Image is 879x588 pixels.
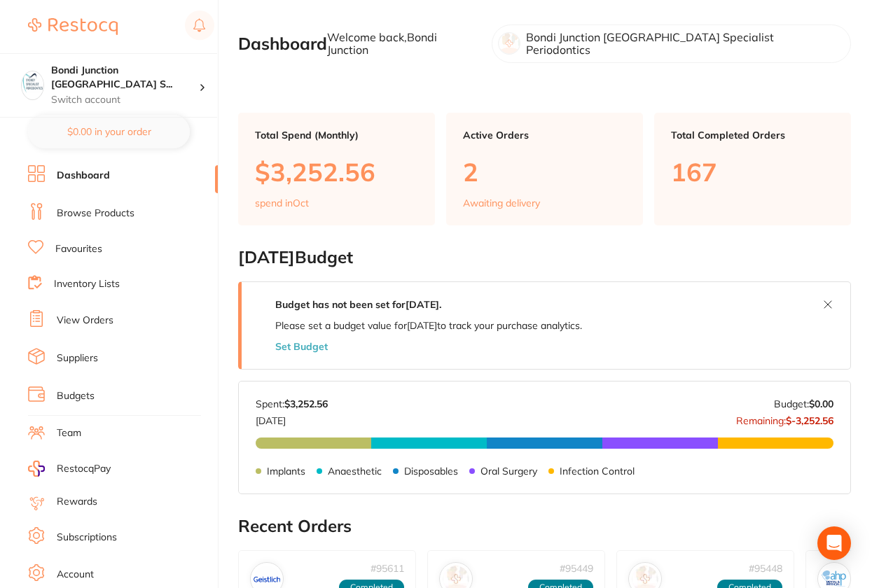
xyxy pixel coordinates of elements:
[463,157,626,186] p: 2
[28,461,111,477] a: RestocqPay
[671,157,834,186] p: 167
[774,398,833,409] p: Budget:
[57,351,98,365] a: Suppliers
[57,169,110,183] a: Dashboard
[255,157,418,186] p: $3,252.56
[275,320,582,331] p: Please set a budget value for [DATE] to track your purchase analytics.
[284,398,328,410] strong: $3,252.56
[275,298,441,311] strong: Budget has not been set for [DATE] .
[463,197,540,209] p: Awaiting delivery
[57,568,94,582] a: Account
[238,248,851,267] h2: [DATE] Budget
[267,465,305,477] p: Implants
[817,526,851,560] div: Open Intercom Messenger
[238,113,435,226] a: Total Spend (Monthly)$3,252.56spend inOct
[463,129,626,141] p: Active Orders
[238,34,327,54] h2: Dashboard
[786,414,833,427] strong: $-3,252.56
[57,426,81,440] a: Team
[57,206,134,220] a: Browse Products
[55,242,102,256] a: Favourites
[480,465,537,477] p: Oral Surgery
[256,398,328,409] p: Spent:
[28,115,190,148] button: $0.00 in your order
[327,31,480,57] p: Welcome back, Bondi Junction
[328,465,382,477] p: Anaesthetic
[404,465,458,477] p: Disposables
[275,341,328,352] button: Set Budget
[560,563,593,574] p: # 95449
[654,113,851,226] a: Total Completed Orders167
[28,18,118,35] img: Restocq Logo
[28,461,45,477] img: RestocqPay
[749,563,782,574] p: # 95448
[256,409,328,426] p: [DATE]
[51,64,199,91] h4: Bondi Junction Sydney Specialist Periodontics
[51,93,199,107] p: Switch account
[736,409,833,426] p: Remaining:
[57,314,113,328] a: View Orders
[57,389,95,403] a: Budgets
[371,563,404,574] p: # 95611
[255,197,309,209] p: spend in Oct
[57,531,117,545] a: Subscriptions
[255,129,418,141] p: Total Spend (Monthly)
[446,113,643,226] a: Active Orders2Awaiting delivery
[671,129,834,141] p: Total Completed Orders
[526,31,839,57] p: Bondi Junction [GEOGRAPHIC_DATA] Specialist Periodontics
[22,71,43,93] img: Bondi Junction Sydney Specialist Periodontics
[57,495,97,509] a: Rewards
[238,517,851,536] h2: Recent Orders
[54,277,120,291] a: Inventory Lists
[57,462,111,476] span: RestocqPay
[28,10,118,43] a: Restocq Logo
[560,465,635,477] p: Infection Control
[809,398,833,410] strong: $0.00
